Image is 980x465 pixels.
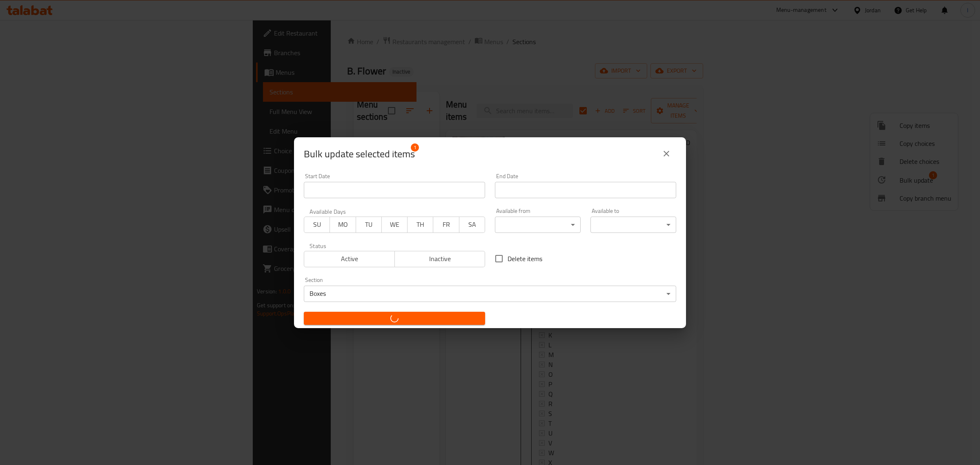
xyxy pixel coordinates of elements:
span: SU [307,219,327,230]
button: MO [330,217,356,233]
span: TH [411,219,430,230]
span: 1 [411,143,419,152]
button: WE [381,217,408,233]
button: SA [459,217,485,233]
div: ​ [590,217,676,233]
div: ​ [495,217,581,233]
button: TU [356,217,382,233]
span: Active [307,253,392,265]
div: Boxes [304,286,676,302]
span: MO [333,219,352,230]
button: FR [433,217,459,233]
span: Delete items [508,254,542,264]
span: FR [437,219,456,230]
button: SU [304,217,330,233]
span: SA [463,219,482,230]
button: TH [407,217,433,233]
span: WE [385,219,404,230]
span: TU [359,219,379,230]
button: close [657,144,676,163]
button: Inactive [394,251,486,267]
button: Active [304,251,395,267]
span: Selected items count [304,148,415,161]
span: Inactive [398,253,482,265]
